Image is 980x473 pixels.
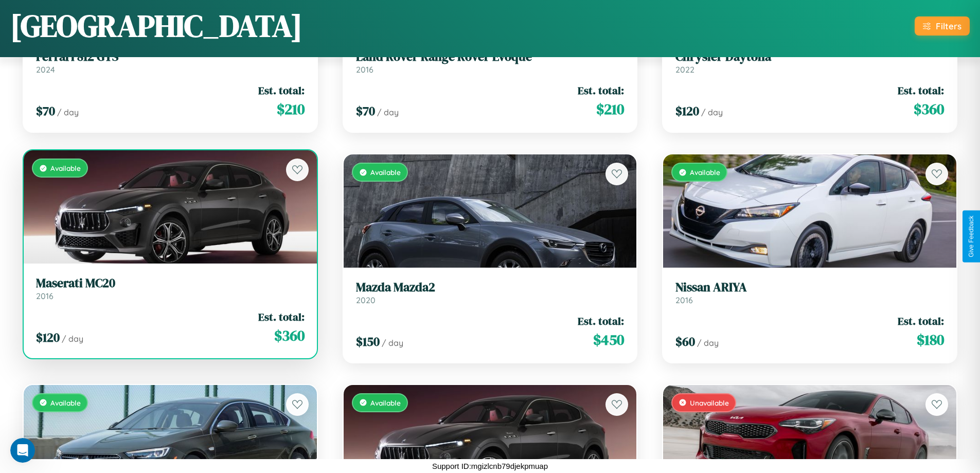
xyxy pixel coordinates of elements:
span: / day [377,107,399,117]
span: $ 210 [277,99,305,119]
button: Filters [915,16,970,36]
span: Est. total: [898,83,944,98]
a: Chrysler Daytona2022 [675,49,944,75]
div: Give Feedback [968,216,975,257]
span: 2016 [675,295,693,305]
span: Est. total: [258,83,305,98]
a: Land Rover Range Rover Evoque2016 [356,49,625,75]
span: $ 150 [356,333,380,350]
span: $ 210 [596,99,624,119]
p: Support ID: mgizlcnb79djekpmuap [432,459,548,473]
a: Ferrari 812 GTS2024 [36,49,305,75]
span: / day [57,107,79,117]
span: Est. total: [898,313,944,328]
span: Unavailable [690,398,729,407]
span: 2022 [675,64,694,75]
span: / day [382,338,403,348]
a: Mazda Mazda22020 [356,280,625,305]
span: $ 360 [914,99,944,119]
span: / day [697,338,719,348]
span: $ 70 [356,102,375,119]
iframe: Intercom live chat [10,438,35,463]
span: Available [370,398,401,407]
span: 2020 [356,295,376,305]
a: Maserati MC202016 [36,276,305,301]
span: Available [50,164,81,172]
span: Available [370,168,401,177]
div: Filters [936,21,961,31]
h3: Maserati MC20 [36,276,305,291]
span: $ 120 [675,102,699,119]
span: $ 60 [675,333,695,350]
span: Est. total: [578,83,624,98]
span: Est. total: [578,313,624,328]
span: 2016 [36,291,54,301]
span: 2016 [356,64,373,75]
span: Available [50,398,81,407]
span: $ 120 [36,329,60,346]
span: / day [62,334,83,344]
h3: Chrysler Daytona [675,49,944,64]
a: Nissan ARIYA2016 [675,280,944,305]
span: 2024 [36,64,55,75]
span: $ 70 [36,102,55,119]
span: $ 360 [274,325,305,346]
span: Est. total: [258,309,305,324]
span: $ 450 [593,329,624,350]
h3: Nissan ARIYA [675,280,944,295]
h3: Mazda Mazda2 [356,280,625,295]
h1: [GEOGRAPHIC_DATA] [10,5,302,47]
h3: Land Rover Range Rover Evoque [356,49,625,64]
span: / day [701,107,723,117]
span: $ 180 [917,329,944,350]
h3: Ferrari 812 GTS [36,49,305,64]
span: Available [690,168,720,177]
